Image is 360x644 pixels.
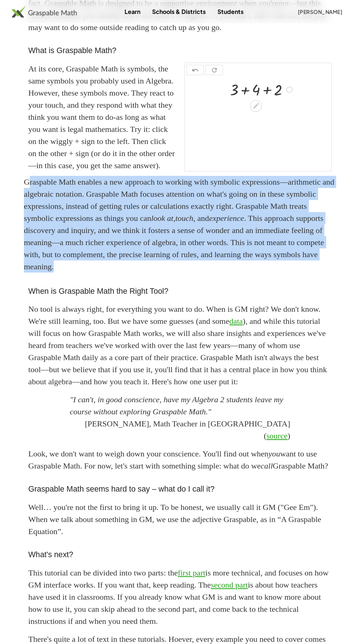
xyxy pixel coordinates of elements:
[229,317,243,326] a: data
[70,418,290,442] p: [PERSON_NAME], Math Teacher in [GEOGRAPHIC_DATA] ( )
[211,580,248,589] a: second part
[119,5,146,18] a: Learn
[28,549,332,561] h3: What's next?
[212,5,249,18] a: Students
[192,66,199,75] i: undo
[266,431,287,440] a: source
[151,214,173,223] em: look at
[70,395,283,416] i: "I can't, in good conscience, have my Algebra 2 students leave my course without exploring Graspa...
[292,5,348,18] button: [PERSON_NAME]
[146,5,212,18] a: Schools & Districts
[205,65,223,75] button: refresh
[175,214,193,223] em: touch
[28,286,332,297] h3: When is Graspable Math the Right Tool?
[24,176,336,273] p: Graspable Math enables a new approach to working with symbolic expressions—arithmetic and algebra...
[211,66,218,75] i: refresh
[269,449,280,458] em: you
[250,100,262,112] div: Edit math
[28,45,332,57] h3: What is Graspable Math?
[298,8,342,15] span: [PERSON_NAME]
[261,461,273,470] em: call
[209,214,244,223] em: experience
[186,65,204,75] button: undo
[28,501,332,537] div: Well… you're not the first to bring it up. To be honest, we usually call it GM ("Gee Em"). When w...
[28,484,332,495] h3: Graspable Math seems hard to say – what do I call it?
[28,63,176,171] div: At its core, Graspable Math is symbols, the same symbols you probably used in Algebra. However, t...
[28,303,332,388] p: No tool is always right, for everything you want to do. When is GM right? We don't know. We're st...
[28,448,332,472] p: Look, we don't want to weigh down your conscience. You'll find out when want to use Graspable Mat...
[28,567,332,627] p: This tutorial can be divided into two parts: the is more technical, and focuses on how GM interfa...
[178,568,205,577] a: first part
